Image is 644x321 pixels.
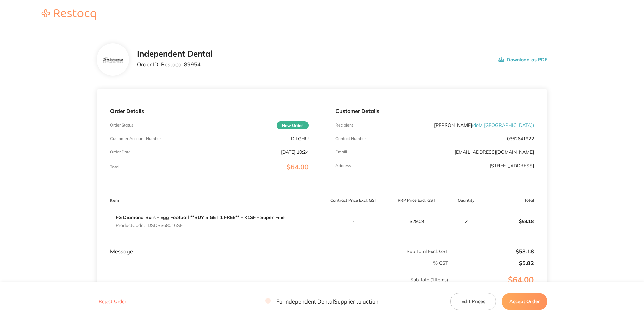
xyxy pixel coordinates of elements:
[97,192,322,208] th: Item
[322,219,385,224] p: -
[448,192,484,208] th: Quantity
[322,249,448,254] p: Sub Total Excl. GST
[281,149,309,155] p: [DATE] 10:24
[116,214,285,220] a: FG Diamond Burs - Egg Football **BUY 5 GET 1 FREE** - K1SF - Super Fine
[110,136,161,141] p: Customer Account Number
[110,150,131,154] p: Order Date
[137,49,213,59] h2: Independent Dental
[335,108,534,114] p: Customer Details
[110,123,133,128] p: Order Status
[335,163,351,168] p: Address
[291,136,309,141] p: DILGHU
[97,299,128,305] button: Reject Order
[102,57,124,63] img: bzV5Y2k1dA
[335,123,353,128] p: Recipient
[35,9,102,20] img: Restocq logo
[287,163,309,171] span: $64.00
[449,260,534,266] p: $5.82
[265,298,378,305] p: For Independent Dental Supplier to action
[137,61,213,67] p: Order ID: Restocq- 89954
[434,122,534,128] p: [PERSON_NAME]
[502,293,547,310] button: Accept Order
[277,121,309,129] span: New Order
[97,235,322,255] td: Message: -
[110,108,309,114] p: Order Details
[450,293,496,310] button: Edit Prices
[455,149,534,155] a: [EMAIL_ADDRESS][DOMAIN_NAME]
[498,49,547,70] button: Download as PDF
[97,277,448,296] p: Sub Total ( 1 Items)
[35,9,102,21] a: Restocq logo
[485,213,547,229] p: $58.18
[449,275,547,298] p: $64.00
[449,219,484,224] p: 2
[110,165,119,169] p: Total
[385,192,448,208] th: RRP Price Excl. GST
[449,248,534,254] p: $58.18
[116,223,285,228] p: Product Code: IDSDB368016SF
[484,192,547,208] th: Total
[472,122,534,128] span: ( doM [GEOGRAPHIC_DATA] )
[385,219,448,224] p: $29.09
[335,150,347,154] p: Emaill
[335,136,366,141] p: Contact Number
[97,260,448,266] p: % GST
[322,192,385,208] th: Contract Price Excl. GST
[490,163,534,168] p: [STREET_ADDRESS]
[507,136,534,141] p: 0362641922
